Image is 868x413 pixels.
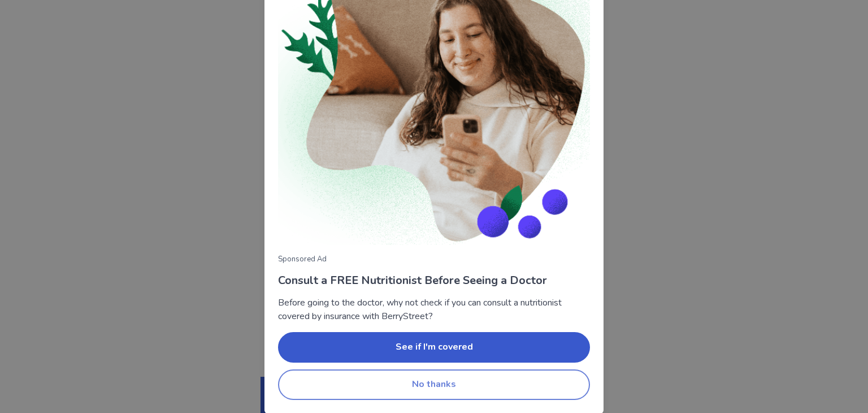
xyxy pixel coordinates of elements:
button: No thanks [278,369,590,400]
p: Before going to the doctor, why not check if you can consult a nutritionist covered by insurance ... [278,296,590,323]
button: See if I'm covered [278,332,590,363]
p: Consult a FREE Nutritionist Before Seeing a Doctor [278,272,590,289]
p: Sponsored Ad [278,254,590,265]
